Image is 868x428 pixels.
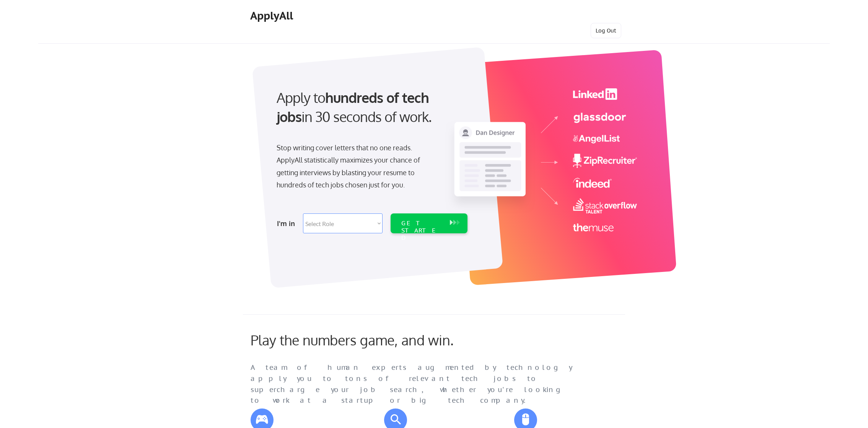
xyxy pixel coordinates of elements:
div: I'm in [277,217,298,229]
div: Stop writing cover letters that no one reads. ApplyAll statistically maximizes your chance of get... [277,142,434,191]
div: Apply to in 30 seconds of work. [277,88,464,127]
strong: hundreds of tech jobs [277,89,432,125]
div: ApplyAll [250,9,295,22]
div: A team of human experts augmented by technology apply you to tons of relevant tech jobs to superc... [251,362,587,406]
button: Log Out [591,23,621,38]
div: Play the numbers game, and win. [251,332,488,348]
div: GET STARTED [401,220,442,242]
